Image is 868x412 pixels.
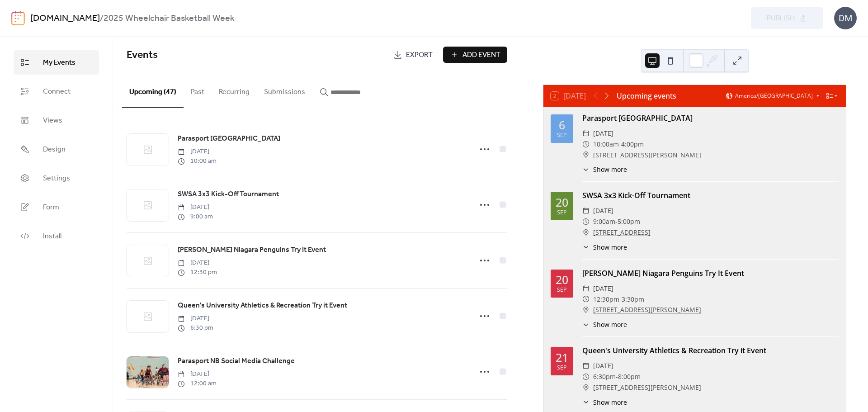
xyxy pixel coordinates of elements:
div: ​ [582,360,590,371]
b: / [100,10,104,27]
span: Install [43,231,61,242]
div: Upcoming events [617,90,676,101]
span: Views [43,115,62,126]
span: [DATE] [178,369,217,379]
div: ​ [582,227,590,238]
span: My Events [43,57,75,68]
div: ​ [582,216,590,227]
span: - [619,294,622,305]
span: 10:00am [593,139,619,150]
span: 12:30pm [593,294,619,305]
span: Show more [593,242,627,252]
span: Connect [43,86,71,97]
a: SWSA 3x3 Kick-Off Tournament [178,189,279,200]
span: 9:00 am [178,212,213,222]
button: Add Event [443,47,507,63]
span: [DATE] [178,203,213,212]
div: [PERSON_NAME] Niagara Penguins Try It Event [582,268,839,279]
span: [STREET_ADDRESS][PERSON_NAME] [593,150,701,161]
a: [STREET_ADDRESS][PERSON_NAME] [593,304,701,315]
img: logo [11,11,25,25]
div: Sep [557,287,567,293]
button: Submissions [257,73,312,107]
button: Recurring [212,73,257,107]
span: - [615,216,618,227]
span: [DATE] [593,205,613,216]
button: Past [184,73,212,107]
div: 6 [559,119,565,131]
span: 3:30pm [622,294,644,305]
a: [STREET_ADDRESS][PERSON_NAME] [593,382,701,393]
span: 12:00 am [178,379,217,388]
button: ​Show more [582,242,627,252]
a: Queen's University Athletics & Recreation Try it Event [178,300,347,312]
span: Events [127,45,158,65]
a: Parasport [GEOGRAPHIC_DATA] [178,133,280,145]
span: [DATE] [178,314,213,323]
button: ​Show more [582,398,627,407]
a: Connect [14,79,99,104]
span: America/[GEOGRAPHIC_DATA] [735,93,813,99]
span: 6:30 pm [178,323,213,333]
span: Settings [43,173,70,184]
span: [DATE] [593,360,613,371]
div: ​ [582,165,590,174]
span: Add Event [462,50,500,61]
span: 10:00 am [178,156,217,166]
span: Design [43,144,66,155]
span: Parasport [GEOGRAPHIC_DATA] [178,133,280,144]
div: ​ [582,294,590,305]
div: ​ [582,205,590,216]
div: 20 [556,197,568,208]
a: Parasport NB Social Media Challenge [178,355,295,367]
div: ​ [582,320,590,329]
span: [DATE] [178,147,217,156]
a: Form [14,195,99,219]
a: Views [14,108,99,133]
span: Show more [593,320,627,329]
span: 9:00am [593,216,615,227]
span: Form [43,202,59,213]
div: ​ [582,382,590,393]
a: [STREET_ADDRESS] [593,227,651,238]
span: 5:00pm [618,216,640,227]
span: 8:00pm [618,371,641,382]
div: SWSA 3x3 Kick-Off Tournament [582,190,839,201]
span: Show more [593,165,627,174]
div: Sep [557,133,567,138]
button: ​Show more [582,320,627,329]
a: Export [387,47,439,63]
div: Queen's University Athletics & Recreation Try it Event [582,345,839,356]
div: DM [834,7,857,29]
span: Export [406,50,433,61]
a: [PERSON_NAME] Niagara Penguins Try It Event [178,244,326,256]
div: ​ [582,139,590,150]
span: 12:30 pm [178,268,217,277]
button: Upcoming (47) [122,73,184,108]
a: Design [14,137,99,161]
div: ​ [582,304,590,315]
div: ​ [582,150,590,161]
a: Settings [14,166,99,190]
span: - [619,139,621,150]
span: [DATE] [593,128,613,139]
a: [DOMAIN_NAME] [30,10,100,27]
div: ​ [582,242,590,252]
div: 21 [556,352,568,363]
div: ​ [582,128,590,139]
button: ​Show more [582,165,627,174]
a: Install [14,224,99,248]
div: Sep [557,210,567,216]
div: ​ [582,398,590,407]
div: ​ [582,283,590,294]
span: Show more [593,398,627,407]
b: 2025 Wheelchair Basketball Week [104,10,235,27]
div: Parasport [GEOGRAPHIC_DATA] [582,113,839,123]
div: ​ [582,371,590,382]
span: [DATE] [593,283,613,294]
span: 4:00pm [621,139,644,150]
